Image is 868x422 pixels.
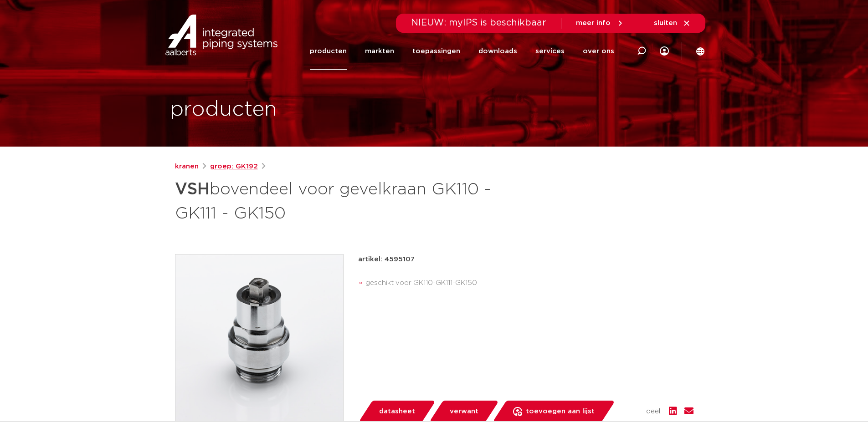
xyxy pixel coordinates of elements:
h1: bovendeel voor gevelkraan GK110 - GK111 - GK150 [175,176,517,225]
a: toepassingen [412,33,460,70]
div: my IPS [660,33,669,70]
span: toevoegen aan lijst [526,404,595,419]
a: markten [365,33,394,70]
strong: VSH [175,181,210,198]
h1: producten [170,95,277,124]
a: downloads [478,33,517,70]
a: services [535,33,565,70]
p: artikel: 4595107 [358,254,415,265]
a: kranen [175,161,199,172]
span: NIEUW: myIPS is beschikbaar [411,18,546,27]
span: meer info [576,20,611,26]
a: meer info [576,19,624,27]
span: deel: [646,406,662,417]
a: sluiten [654,19,691,27]
img: Product Image for VSH bovendeel voor gevelkraan GK110 - GK111 - GK150 [175,254,343,422]
a: producten [310,33,347,70]
a: groep: GK192 [210,161,258,172]
nav: Menu [310,33,614,70]
span: sluiten [654,20,677,26]
span: verwant [450,404,478,419]
a: over ons [583,33,614,70]
span: datasheet [379,404,415,419]
li: geschikt voor GK110-GK111-GK150 [365,276,693,290]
